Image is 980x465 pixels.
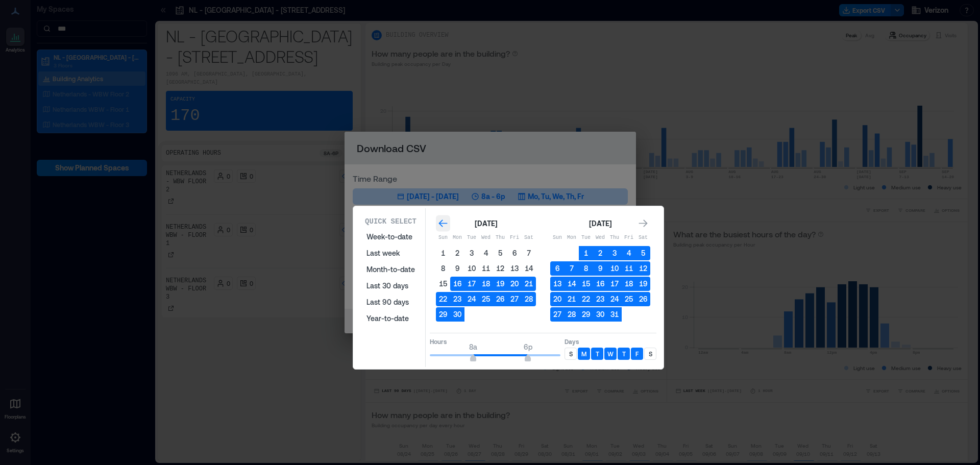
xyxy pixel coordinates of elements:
div: [DATE] [586,217,615,230]
button: 2 [593,246,607,260]
button: 23 [593,292,607,306]
button: 4 [622,246,636,260]
th: Tuesday [579,231,593,245]
button: 1 [436,246,450,260]
p: M [581,350,586,358]
p: Days [565,337,656,346]
button: 2 [450,246,464,260]
button: 14 [522,261,536,276]
button: 18 [479,277,493,291]
p: Thu [493,234,507,242]
p: S [649,350,652,358]
th: Thursday [493,231,507,245]
button: 10 [464,261,479,276]
button: 5 [493,246,507,260]
button: 23 [450,292,464,306]
button: 7 [565,261,579,276]
button: 19 [636,277,650,291]
th: Friday [507,231,522,245]
p: Wed [593,234,607,242]
p: F [635,350,639,358]
button: 22 [579,292,593,306]
button: 15 [436,277,450,291]
th: Wednesday [479,231,493,245]
th: Wednesday [593,231,607,245]
th: Thursday [607,231,622,245]
p: Wed [479,234,493,242]
button: 28 [565,307,579,322]
button: 26 [636,292,650,306]
button: Last 90 days [360,294,421,310]
button: 24 [464,292,479,306]
button: 30 [593,307,607,322]
button: 8 [436,261,450,276]
button: 31 [607,307,622,322]
p: T [596,350,599,358]
button: 8 [579,261,593,276]
button: 27 [550,307,565,322]
button: Month-to-date [360,261,421,278]
button: 5 [636,246,650,260]
button: 22 [436,292,450,306]
button: 14 [565,277,579,291]
button: 9 [450,261,464,276]
button: 11 [479,261,493,276]
button: Last 30 days [360,278,421,294]
p: Thu [607,234,622,242]
p: Hours [430,337,560,346]
button: 24 [607,292,622,306]
button: 17 [464,277,479,291]
button: 25 [479,292,493,306]
p: Fri [507,234,522,242]
button: 19 [493,277,507,291]
p: W [607,350,614,358]
button: 6 [507,246,522,260]
p: T [622,350,626,358]
button: 17 [607,277,622,291]
button: 30 [450,307,464,322]
span: 6p [524,342,532,351]
th: Friday [622,231,636,245]
button: 1 [579,246,593,260]
button: 18 [622,277,636,291]
th: Monday [450,231,464,245]
button: 20 [507,277,522,291]
button: 4 [479,246,493,260]
button: 27 [507,292,522,306]
button: 13 [507,261,522,276]
span: 8a [469,342,477,351]
p: Sat [522,234,536,242]
p: Fri [622,234,636,242]
button: Week-to-date [360,229,421,245]
button: 12 [636,261,650,276]
p: S [569,350,573,358]
button: 20 [550,292,565,306]
button: 28 [522,292,536,306]
button: 3 [464,246,479,260]
th: Saturday [636,231,650,245]
button: Last week [360,245,421,261]
th: Saturday [522,231,536,245]
th: Sunday [436,231,450,245]
button: 25 [622,292,636,306]
button: 29 [579,307,593,322]
button: 16 [450,277,464,291]
button: 9 [593,261,607,276]
p: Quick Select [365,216,416,227]
p: Mon [450,234,464,242]
button: 29 [436,307,450,322]
button: Go to next month [636,216,650,231]
p: Sun [550,234,565,242]
button: 21 [565,292,579,306]
button: 7 [522,246,536,260]
button: 26 [493,292,507,306]
p: Sun [436,234,450,242]
p: Tue [579,234,593,242]
button: 6 [550,261,565,276]
button: 11 [622,261,636,276]
p: Sat [636,234,650,242]
button: 3 [607,246,622,260]
p: Mon [565,234,579,242]
button: 15 [579,277,593,291]
div: [DATE] [472,217,500,230]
